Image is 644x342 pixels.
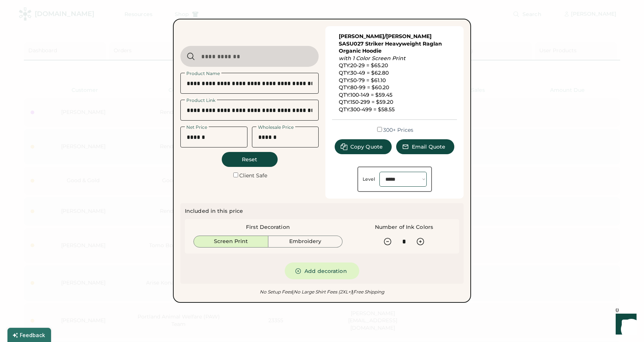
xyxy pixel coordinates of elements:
[193,236,268,248] button: Screen Print
[222,152,278,167] button: Reset
[292,289,352,295] em: No Large Shirt Fees (2XL+)
[185,98,217,103] div: Product Link
[412,144,445,149] span: Email Quote
[339,33,443,54] a: [PERSON_NAME]/[PERSON_NAME] SASU027 Striker Heavyweight Raglan Organic Hoodie
[339,55,405,62] em: with 1 Color Screen Print
[363,176,375,182] div: Level
[350,144,383,149] span: Copy Quote
[335,139,392,154] button: Copy Quote
[185,71,221,76] div: Product Name
[268,236,343,248] button: Embroidery
[375,224,433,231] div: Number of Ink Colors
[396,139,454,154] button: Email Quote
[609,308,641,341] iframe: Front Chat
[256,125,295,130] div: Wholesale Price
[185,125,209,130] div: Net Price
[383,127,413,133] label: 300+ Prices
[339,33,451,114] div: QTY:20-29 = $65.20 QTY:30-49 = $62.80 QTY:50-79 = $61.10 QTY:80-99 = $60.20 QTY:100-149 = $59.45 ...
[185,208,243,215] div: Included in this price
[352,289,384,295] em: Free Shipping
[260,289,292,295] em: No Setup Fees
[292,289,293,295] font: |
[352,289,353,295] font: |
[285,262,359,279] button: Add decoration
[239,172,267,179] label: Client Safe
[246,224,290,231] div: First Decoration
